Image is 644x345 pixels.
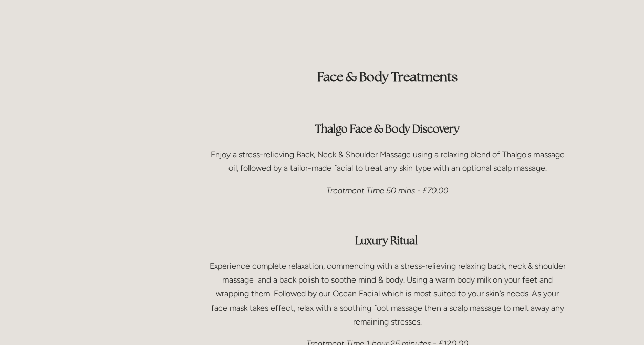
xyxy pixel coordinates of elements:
strong: Luxury Ritual [355,233,418,247]
p: Enjoy a stress-relieving Back, Neck & Shoulder Massage using a relaxing blend of Thalgo's massage... [208,147,567,175]
em: Treatment Time 50 mins - £70.00 [326,186,448,196]
p: Experience complete relaxation, commencing with a stress-relieving relaxing back, neck & shoulder... [208,259,567,329]
strong: Face & Body Treatments [317,69,458,85]
strong: Thalgo Face & Body Discovery [315,122,460,136]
